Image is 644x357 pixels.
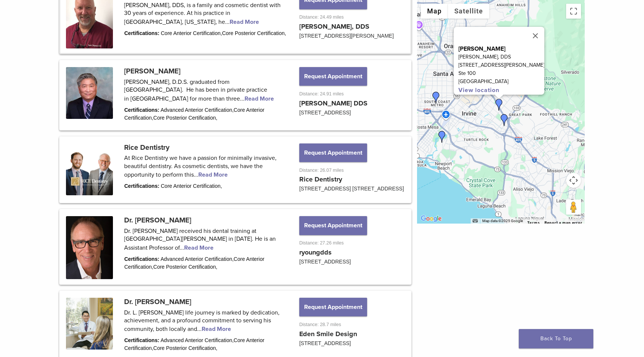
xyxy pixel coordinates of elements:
[498,114,510,126] div: Rice Dentistry
[458,61,544,69] p: [STREET_ADDRESS][PERSON_NAME]
[419,214,443,224] a: Open this area in Google Maps (opens a new window)
[419,214,443,224] img: Google
[527,221,540,225] a: Terms (opens in new tab)
[493,99,505,111] div: Dr. Frank Raymer
[566,4,581,19] button: Toggle fullscreen view
[430,92,442,104] div: Dr. Randy Fong
[544,221,583,225] a: Report a map error
[458,78,544,86] p: [GEOGRAPHIC_DATA]
[448,4,489,19] button: Show satellite imagery
[299,143,367,162] button: Request Appointment
[473,218,478,224] button: Keyboard shortcuts
[458,45,544,53] p: [PERSON_NAME]
[519,329,593,348] a: Back To Top
[436,131,448,143] div: Dr. James Chau
[458,86,499,94] a: View location
[458,69,544,78] p: Ste 100
[299,298,367,316] button: Request Appointment
[458,53,544,61] p: [PERSON_NAME], DDS
[527,27,544,45] button: Close
[566,200,581,215] button: Drag Pegman onto the map to open Street View
[566,173,581,188] button: Map camera controls
[482,219,523,223] span: Map data ©2025 Google
[299,216,367,235] button: Request Appointment
[421,4,448,19] button: Show street map
[299,67,367,86] button: Request Appointment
